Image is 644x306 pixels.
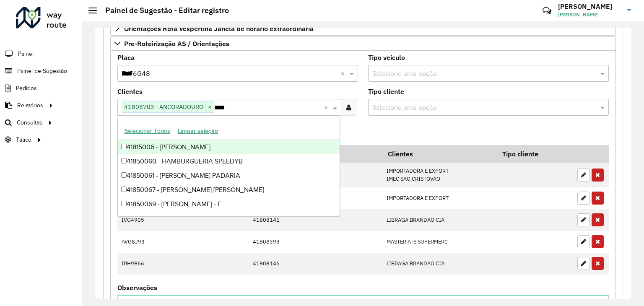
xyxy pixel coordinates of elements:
div: 41850061 - [PERSON_NAME] PADARIA [118,169,340,183]
span: 41808703 - ANCORADOURO [122,102,205,112]
td: IMPORTADORA E EXPORT IMEC SAO CRISTOVAO [382,163,496,187]
th: Tipo cliente [496,145,573,163]
a: Orientações Rota Vespertina Janela de horário extraordinária [110,21,616,36]
button: Selecionar Todos [121,124,174,137]
span: Pedidos [16,84,37,93]
label: Clientes [117,86,143,96]
a: Pre-Roteirização AS / Orientações [110,36,616,51]
span: Consultas [17,118,42,127]
h2: Painel de Sugestão - Editar registro [97,6,229,15]
span: Painel [18,49,34,58]
td: IMPORTADORA E EXPORT [382,187,496,209]
div: 41815006 - [PERSON_NAME] [118,140,340,154]
span: Tático [16,135,31,144]
span: Relatórios [17,101,43,110]
span: Pre-Roteirização AS / Orientações [124,40,229,47]
th: Clientes [382,145,496,163]
td: LIBRAGA BRANDAO CIA [382,209,496,231]
label: Tipo veículo [368,52,405,62]
ng-dropdown-panel: Options list [117,118,340,216]
td: IVG4905 [117,209,170,231]
td: 41808393 [248,231,382,253]
h3: [PERSON_NAME] [558,3,621,10]
button: Limpar seleção [174,124,222,137]
label: Observações [117,283,157,293]
td: MASTER ATS SUPERMERC [382,231,496,253]
td: 41808146 [248,253,382,275]
td: AVG8J93 [117,231,170,253]
span: Clear all [340,68,348,78]
a: Contato Rápido [538,2,556,20]
td: IRH9B66 [117,253,170,275]
span: × [205,102,214,112]
td: LIBRAGA BRANDAO CIA [382,253,496,275]
span: [PERSON_NAME] [558,11,621,18]
label: Placa [117,52,135,62]
div: 41850060 - HAMBURGUERIA SPEEDYB [118,154,340,169]
label: Tipo cliente [368,86,404,96]
td: 41808141 [248,209,382,231]
div: 41850067 - [PERSON_NAME] [PERSON_NAME] [118,183,340,197]
div: 41850069 - [PERSON_NAME] - E [118,197,340,211]
span: Painel de Sugestão [17,67,67,75]
span: Orientações Rota Vespertina Janela de horário extraordinária [124,25,314,32]
span: Clear all [324,102,331,112]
